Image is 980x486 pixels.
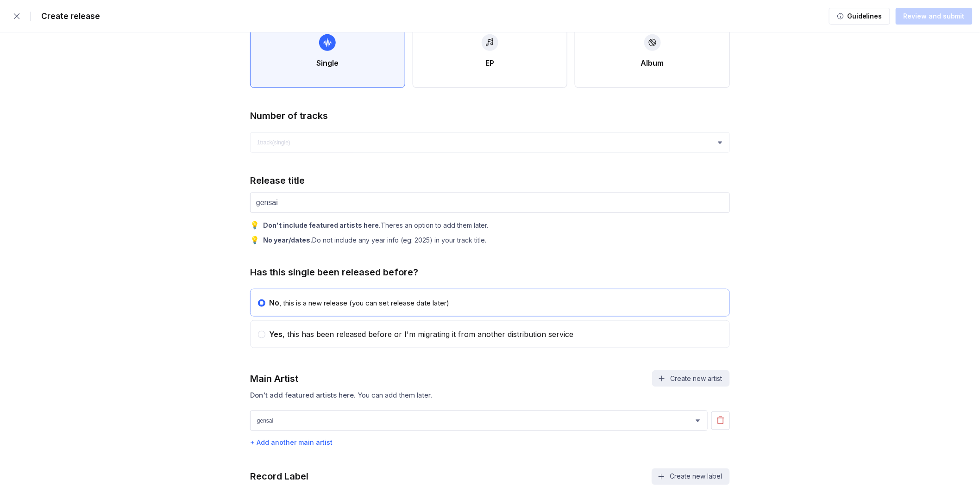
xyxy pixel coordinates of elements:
[413,14,568,88] button: EP
[269,330,283,339] span: Yes
[250,220,259,230] div: 💡
[250,471,308,482] div: Record Label
[250,193,730,213] input: Enter release title
[829,8,890,25] button: Guidelines
[250,391,354,399] span: Don't add featured artists here
[844,12,882,21] div: Guidelines
[575,14,730,88] button: Album
[36,12,100,21] div: Create release
[263,221,381,229] b: Don't include featured artists here.
[263,221,488,229] div: Theres an option to add them later.
[250,175,305,186] div: Release title
[263,236,312,244] b: No year/dates.
[652,370,730,387] button: Create new artist
[269,298,279,307] span: No
[250,14,405,88] button: Single
[265,298,449,307] div: , this is a new release (you can set release date later)
[263,236,486,244] div: Do not include any year info (eg: 2025) in your track title.
[652,468,730,485] button: Create new label
[265,330,573,339] div: , this has been released before or I'm migrating it from another distribution service
[485,58,494,68] div: EP
[250,438,730,446] div: + Add another main artist
[641,58,664,68] div: Album
[250,267,418,278] div: Has this single been released before?
[316,58,339,68] div: Single
[250,391,730,399] div: . You can add them later.
[250,373,298,384] div: Main Artist
[250,110,328,121] div: Number of tracks
[30,12,32,21] div: |
[250,235,259,244] div: 💡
